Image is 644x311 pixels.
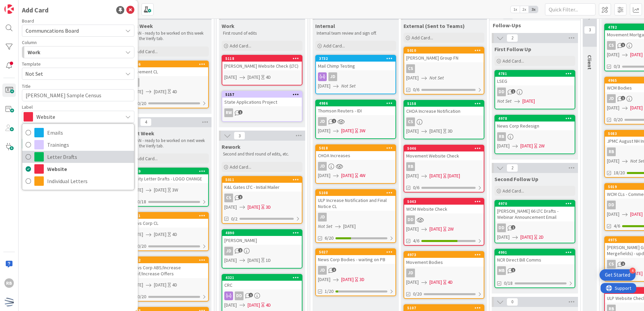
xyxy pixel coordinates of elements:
[172,186,178,194] div: 3W
[407,252,484,257] div: 4973
[154,88,166,95] span: [DATE]
[26,27,79,34] span: Communcations Board
[132,213,208,218] div: 5151
[497,132,506,141] div: RB
[404,199,484,205] div: 5043
[222,230,302,236] div: 4890
[341,127,354,134] span: [DATE]
[316,145,395,160] div: 5018CHOA Increases
[539,234,544,241] div: 2D
[154,231,166,238] span: [DATE]
[493,22,572,29] span: Follow-Ups
[404,54,484,62] div: [PERSON_NAME] Group FN
[621,43,625,47] span: 1
[520,6,529,13] span: 2x
[316,145,395,151] div: 5018
[128,168,209,207] a: 5159Acuity Letter Drafts - LOGO CHANGE[DATE][DATE]3W0/18
[318,172,330,179] span: [DATE]
[222,275,302,289] div: 4321CRC
[495,207,575,221] div: [PERSON_NAME] 66 LTC Drafts - Webinar Announcement Email
[222,281,302,289] div: CRC
[36,112,119,122] span: Website
[129,174,208,183] div: Acuity Letter Drafts - LOGO CHANGE
[325,288,333,295] span: 1/20
[235,291,244,300] div: DD
[222,62,302,70] div: [PERSON_NAME] Website Check (LTC)
[248,257,260,264] span: [DATE]
[316,162,395,171] div: JD
[341,276,354,283] span: [DATE]
[22,83,31,89] label: Title
[238,248,243,252] span: 2
[222,55,302,85] a: 5118[PERSON_NAME] Website Check (LTC)[DATE][DATE]4D
[495,255,575,264] div: NCR Direct Bill Comms
[222,91,302,122] a: 5157State Applications ProjectRW
[22,19,34,23] span: Board
[222,183,302,192] div: K&L Gates LTC - Initial Mailer
[332,119,336,123] span: 1
[315,144,396,184] a: 5018CHOA IncreasesJD[DATE][DATE]4W
[325,235,333,242] span: 6/20
[497,234,510,241] span: [DATE]
[129,257,208,278] div: 5152News Corp ABS/Increase Notif/Increase Offers
[238,195,243,199] span: 2
[222,56,302,62] div: 5118
[172,88,177,95] div: 4D
[621,96,625,100] span: 1
[47,152,131,162] span: Letter Drafts
[129,213,208,228] div: 5151News Corp CL
[22,5,49,15] div: Add Card
[315,248,396,296] a: 5027News Corp Bodies - waiting on PBJD[DATE][DATE]3D1/20
[47,140,131,150] span: Trainings
[332,268,336,272] span: 2
[406,269,415,277] div: JD
[407,146,484,151] div: 5046
[316,266,395,275] div: JD
[630,211,643,218] span: [DATE]
[495,132,575,141] div: RB
[520,142,533,149] span: [DATE]
[404,162,484,171] div: RB
[607,260,616,269] div: CS
[495,201,575,221] div: 4970[PERSON_NAME] 66 LTC Drafts - Webinar Announcement Email
[224,247,233,255] div: JD
[318,223,332,229] i: Not Set
[429,172,442,179] span: [DATE]
[318,266,327,275] div: JD
[318,162,327,171] div: JD
[318,127,330,134] span: [DATE]
[315,23,335,29] span: Internal
[315,55,396,94] a: 3732Mail Chimp TestingJD[DATE]Not Set
[47,128,131,138] span: Emails
[129,67,208,76] div: Movement CL
[316,196,395,211] div: ULP Increase Notification and Final Notice CL
[225,177,302,182] div: 5011
[316,190,395,211] div: 5108ULP Increase Notification and Final Notice CL
[154,186,166,194] span: [DATE]
[225,275,302,280] div: 4321
[404,199,484,213] div: 5043WCM Website Check
[495,201,575,207] div: 4970
[132,169,208,174] div: 5159
[497,223,506,232] div: DD
[621,262,625,266] span: 2
[266,302,271,309] div: 4D
[406,215,415,224] div: DD
[607,158,619,165] span: [DATE]
[129,78,208,87] div: CS
[22,89,134,101] textarea: [PERSON_NAME] Sample Census
[224,302,237,309] span: [DATE]
[359,127,365,134] div: 3W
[129,257,208,263] div: 5152
[504,280,513,287] span: 0/18
[132,258,208,263] div: 5152
[316,190,395,196] div: 5108
[448,226,454,233] div: 2W
[4,297,14,307] img: avatar
[315,189,396,243] a: 5108ULP Increase Notification and Final Notice CLJDNot Set[DATE]6/20
[341,83,356,89] i: Not Set
[495,266,575,275] div: MB
[607,104,619,111] span: [DATE]
[316,255,395,264] div: News Corp Bodies - waiting on PB
[14,1,31,9] span: Support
